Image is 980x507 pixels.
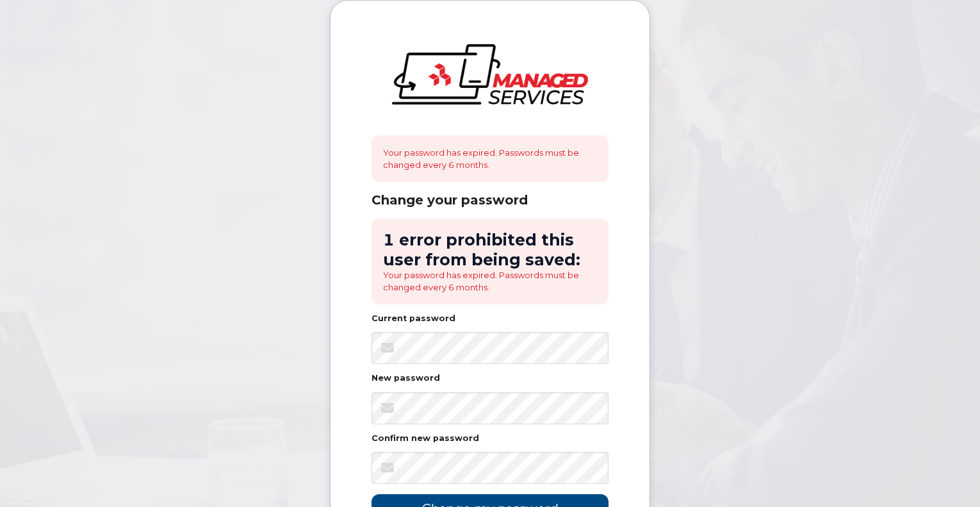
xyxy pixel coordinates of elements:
[372,135,608,182] div: Your password has expired. Passwords must be changed every 6 months.
[372,192,608,208] div: Change your password
[383,269,597,293] li: Your password has expired. Passwords must be changed every 6 months.
[392,44,588,104] img: logo-large.png
[372,435,479,443] label: Confirm new password
[372,315,455,323] label: Current password
[383,230,597,269] h2: 1 error prohibited this user from being saved:
[372,374,440,383] label: New password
